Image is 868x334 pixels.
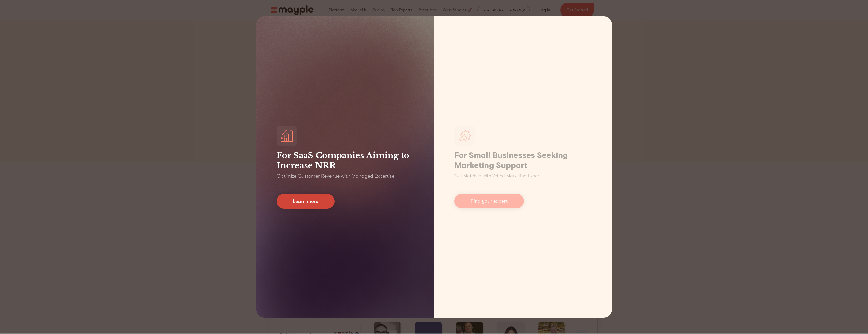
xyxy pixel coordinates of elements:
p: Get Matched with Vetted Marketing Experts [454,173,543,179]
h1: For Small Businesses Seeking Marketing Support [454,150,592,171]
h3: For SaaS Companies Aiming to Increase NRR [277,150,414,171]
p: Optimize Customer Revenue with Managed Expertise [277,173,394,180]
a: Find your expert [454,194,524,208]
a: Learn more [277,194,335,209]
